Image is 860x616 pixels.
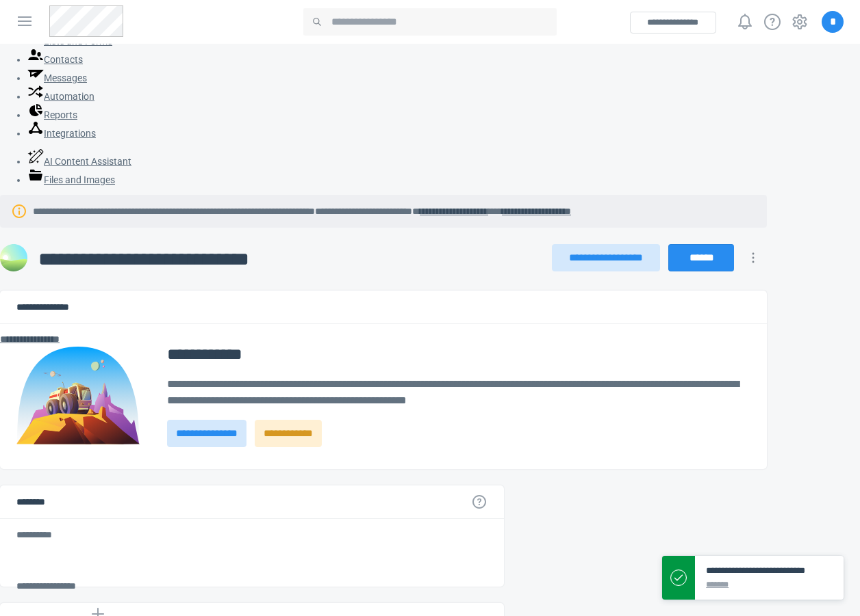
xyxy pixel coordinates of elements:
span: Reports [44,109,77,120]
span: Files and Images [44,174,115,185]
span: Contacts [44,54,83,65]
span: Integrations [44,128,96,139]
a: Messages [27,72,87,83]
a: Files and Images [27,174,115,185]
a: Reports [27,109,77,120]
a: AI Content Assistant [27,156,131,167]
a: Automation [27,91,94,102]
span: Automation [44,91,94,102]
a: Integrations [27,128,96,139]
span: AI Content Assistant [44,156,131,167]
a: Contacts [27,54,83,65]
span: Messages [44,72,87,83]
